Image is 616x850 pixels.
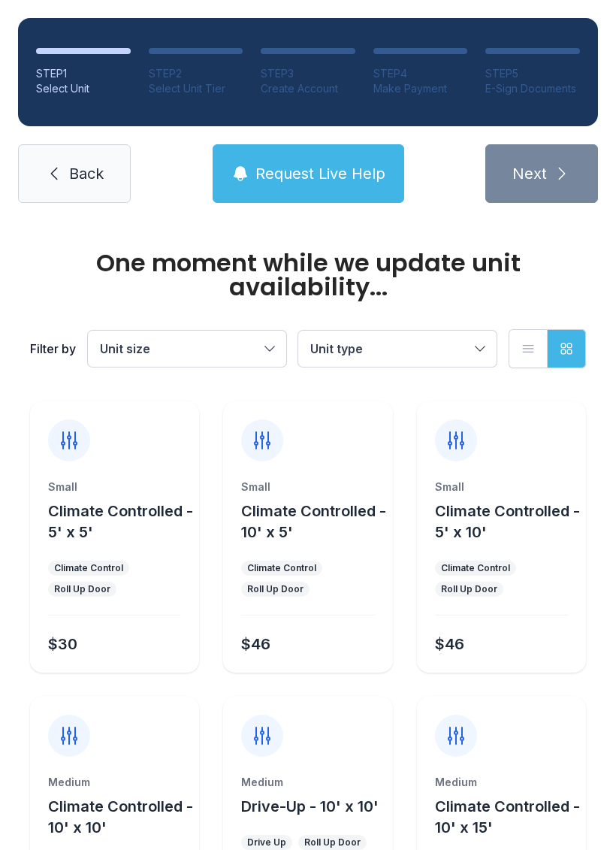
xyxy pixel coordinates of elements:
button: Climate Controlled - 10' x 15' [435,796,580,838]
button: Unit type [298,331,497,367]
div: $46 [435,634,464,655]
span: Unit type [310,341,363,356]
div: STEP 5 [485,66,580,81]
div: Make Payment [373,81,468,96]
button: Drive-Up - 10' x 10' [241,796,379,817]
span: Climate Controlled - 5' x 5' [48,502,193,541]
div: $30 [48,634,77,655]
div: Small [48,479,181,495]
div: STEP 4 [373,66,468,81]
div: Select Unit [36,81,131,96]
div: Climate Control [441,562,510,574]
div: Climate Control [247,562,316,574]
div: Drive Up [247,836,286,848]
span: Unit size [100,341,150,356]
div: STEP 3 [261,66,355,81]
div: One moment while we update unit availability... [30,251,586,299]
div: STEP 2 [149,66,243,81]
div: Roll Up Door [304,836,361,848]
span: Request Live Help [255,163,385,184]
button: Climate Controlled - 10' x 10' [48,796,193,838]
span: Climate Controlled - 10' x 10' [48,797,193,836]
div: Roll Up Door [247,583,303,595]
div: Select Unit Tier [149,81,243,96]
button: Climate Controlled - 5' x 5' [48,501,193,543]
div: Small [435,479,568,495]
div: Medium [48,775,181,790]
div: Roll Up Door [54,583,110,595]
div: E-Sign Documents [485,81,580,96]
span: Climate Controlled - 10' x 15' [435,797,580,836]
span: Next [512,163,547,184]
span: Back [69,163,104,184]
span: Climate Controlled - 10' x 5' [241,502,386,541]
div: Roll Up Door [441,583,497,595]
div: Small [241,479,374,495]
div: Medium [241,775,374,790]
button: Climate Controlled - 5' x 10' [435,501,580,543]
span: Climate Controlled - 5' x 10' [435,502,580,541]
div: Medium [435,775,568,790]
button: Unit size [88,331,286,367]
div: Create Account [261,81,355,96]
div: Filter by [30,340,76,358]
div: STEP 1 [36,66,131,81]
button: Climate Controlled - 10' x 5' [241,501,386,543]
span: Drive-Up - 10' x 10' [241,797,379,815]
div: $46 [241,634,270,655]
div: Climate Control [54,562,123,574]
